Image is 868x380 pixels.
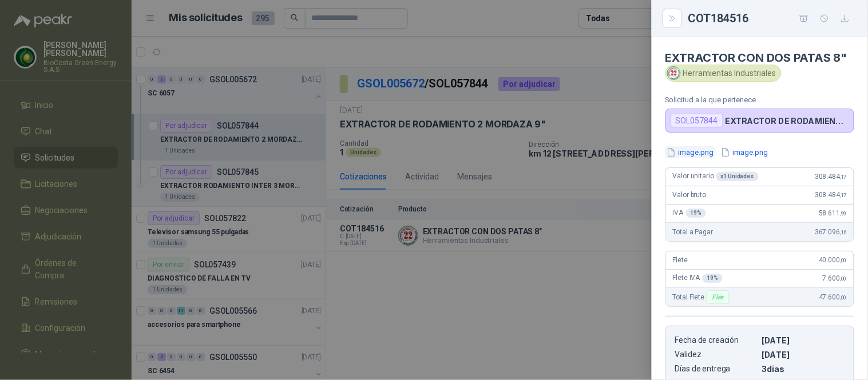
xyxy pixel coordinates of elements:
[840,257,847,263] span: ,00
[840,174,847,180] span: ,17
[840,210,847,217] span: ,99
[673,290,732,304] span: Total Flete
[716,172,759,181] div: x 1 Unidades
[675,335,758,345] p: Fecha de creación
[720,146,770,158] button: image.png
[823,274,847,282] span: 7.600
[675,364,758,374] p: Días de entrega
[815,173,847,181] span: 308.484
[665,95,854,104] p: Solicitud a la que pertenece
[762,335,845,345] p: [DATE]
[673,274,723,283] span: Flete IVA
[815,228,847,236] span: 367.096
[665,65,782,82] div: Herramientas Industriales
[703,274,723,283] div: 19 %
[840,192,847,198] span: ,17
[707,290,729,304] div: Flex
[819,256,847,264] span: 40.000
[673,172,759,181] span: Valor unitario
[673,228,713,236] span: Total a Pagar
[671,114,723,127] div: SOL057844
[762,350,845,359] p: [DATE]
[819,209,847,217] span: 58.611
[686,209,707,218] div: 19 %
[762,364,845,374] p: 3 dias
[665,51,854,65] h4: EXTRACTOR CON DOS PATAS 8"
[673,191,706,199] span: Valor bruto
[726,116,849,126] p: EXTRACTOR DE RODAMIENTO 2 MORDAZA 9"
[840,229,847,235] span: ,16
[665,11,679,25] button: Close
[668,67,680,79] img: Company Logo
[819,293,847,301] span: 47.600
[815,191,847,199] span: 308.484
[665,146,715,158] button: image.png
[688,9,854,27] div: COT184516
[673,256,688,264] span: Flete
[673,209,706,218] span: IVA
[675,350,758,359] p: Validez
[840,275,847,282] span: ,00
[840,294,847,301] span: ,00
